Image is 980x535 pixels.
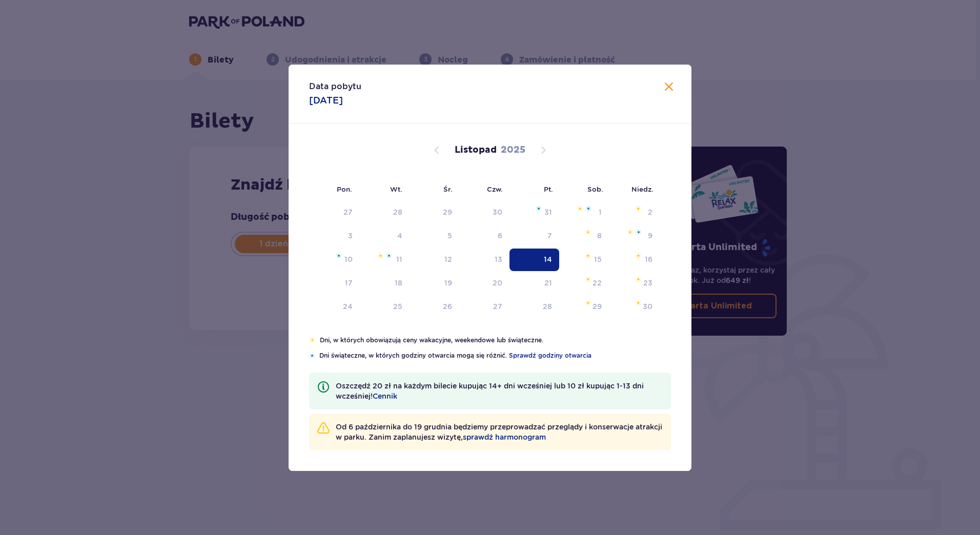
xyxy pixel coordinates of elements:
[663,81,675,94] button: Zamknij
[559,296,609,318] td: sobota, 29 listopada 2025
[459,249,510,271] td: czwartek, 13 listopada 2025
[544,207,552,217] div: 31
[386,253,392,259] img: Niebieska gwiazdka
[410,249,459,271] td: środa, 12 listopada 2025
[635,300,642,306] img: Pomarańczowa gwiazdka
[559,225,609,248] td: sobota, 8 listopada 2025
[585,276,591,282] img: Pomarańczowa gwiazdka
[396,254,402,264] div: 11
[309,249,360,271] td: poniedziałek, 10 listopada 2025
[377,253,384,259] img: Pomarańczowa gwiazdka
[309,353,315,359] img: Niebieska gwiazdka
[360,225,410,248] td: wtorek, 4 listopada 2025
[609,225,660,248] td: niedziela, 9 listopada 2025
[459,201,510,224] td: czwartek, 30 października 2025
[390,185,402,193] small: Wt.
[431,144,443,156] button: Poprzedni miesiąc
[309,201,360,224] td: poniedziałek, 27 października 2025
[397,231,402,241] div: 4
[498,231,502,241] div: 6
[509,225,559,248] td: piątek, 7 listopada 2025
[337,185,352,193] small: Pon.
[320,336,671,345] p: Dni, w których obowiązują ceny wakacyjne, weekendowe lub świąteczne.
[537,144,549,156] button: Następny miesiąc
[544,278,552,288] div: 21
[536,205,542,212] img: Niebieska gwiazdka
[455,144,497,156] p: Listopad
[559,201,609,224] td: sobota, 1 listopada 2025
[463,432,546,442] a: sprawdź harmonogram
[443,185,453,193] small: Śr.
[309,296,360,318] td: poniedziałek, 24 listopada 2025
[348,231,353,241] div: 3
[648,231,652,241] div: 9
[309,272,360,295] td: poniedziałek, 17 listopada 2025
[344,254,353,264] div: 10
[459,296,510,318] td: czwartek, 27 listopada 2025
[410,296,459,318] td: środa, 26 listopada 2025
[393,301,402,312] div: 25
[643,278,652,288] div: 23
[345,278,353,288] div: 17
[444,278,452,288] div: 19
[373,391,397,401] a: Cennik
[599,207,602,217] div: 1
[360,296,410,318] td: wtorek, 25 listopada 2025
[543,301,552,312] div: 28
[547,231,552,241] div: 7
[635,205,642,212] img: Pomarańczowa gwiazdka
[645,254,652,264] div: 16
[585,229,591,235] img: Pomarańczowa gwiazdka
[609,296,660,318] td: niedziela, 30 listopada 2025
[343,301,353,312] div: 24
[360,249,410,271] td: wtorek, 11 listopada 2025
[447,231,452,241] div: 5
[643,301,652,312] div: 30
[597,231,602,241] div: 8
[309,225,360,248] td: poniedziałek, 3 listopada 2025
[627,229,634,235] img: Pomarańczowa gwiazdka
[544,254,552,264] div: 14
[309,81,361,92] p: Data pobytu
[410,225,459,248] td: środa, 5 listopada 2025
[559,272,609,295] td: sobota, 22 listopada 2025
[309,94,343,107] p: [DATE]
[493,301,502,312] div: 27
[459,225,510,248] td: czwartek, 6 listopada 2025
[585,253,591,259] img: Pomarańczowa gwiazdka
[309,337,316,343] img: Pomarańczowa gwiazdka
[360,272,410,295] td: wtorek, 18 listopada 2025
[501,144,525,156] p: 2025
[495,254,502,264] div: 13
[509,249,559,271] td: Data zaznaczona. piątek, 14 listopada 2025
[444,254,452,264] div: 12
[593,278,602,288] div: 22
[587,185,603,193] small: Sob.
[559,249,609,271] td: sobota, 15 listopada 2025
[635,276,642,282] img: Pomarańczowa gwiazdka
[443,301,452,312] div: 26
[594,254,602,264] div: 15
[609,272,660,295] td: niedziela, 23 listopada 2025
[648,207,652,217] div: 2
[493,207,502,217] div: 30
[631,185,654,193] small: Niedz.
[609,201,660,224] td: niedziela, 2 listopada 2025
[509,272,559,295] td: piątek, 21 listopada 2025
[593,301,602,312] div: 29
[336,253,342,259] img: Niebieska gwiazdka
[410,272,459,295] td: środa, 19 listopada 2025
[509,201,559,224] td: piątek, 31 października 2025
[635,253,642,259] img: Pomarańczowa gwiazdka
[336,381,663,401] p: Oszczędź 20 zł na każdym bilecie kupując 14+ dni wcześniej lub 10 zł kupując 1-13 dni wcześniej!
[393,207,402,217] div: 28
[410,201,459,224] td: środa, 29 października 2025
[443,207,452,217] div: 29
[509,351,591,360] a: Sprawdź godziny otwarcia
[577,205,583,212] img: Pomarańczowa gwiazdka
[509,296,559,318] td: piątek, 28 listopada 2025
[487,185,503,193] small: Czw.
